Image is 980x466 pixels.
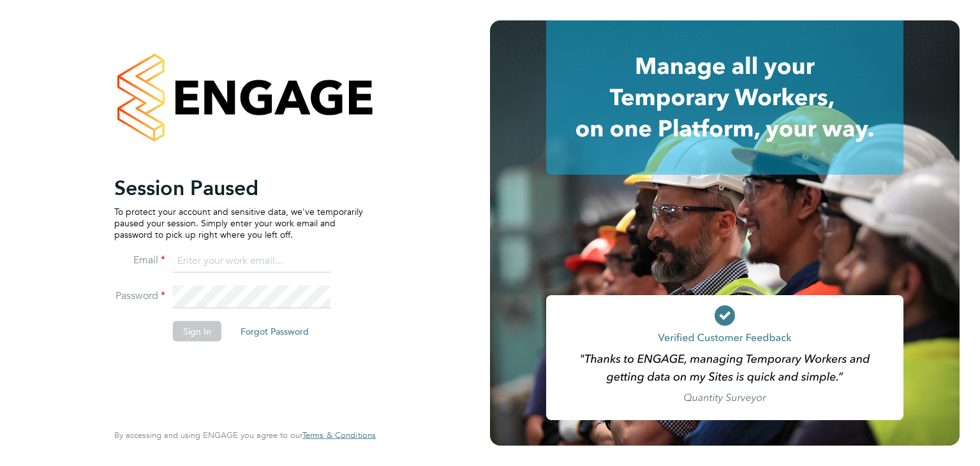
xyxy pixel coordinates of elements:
label: Email [114,253,165,266]
span: By accessing and using ENGAGE you agree to our [114,430,376,441]
input: Enter your work email... [173,250,330,273]
button: Forgot Password [230,321,319,341]
p: To protect your account and sensitive data, we've temporarily paused your session. Simply enter y... [114,205,363,240]
button: Sign In [173,321,221,341]
span: Terms & Conditions [302,430,376,441]
label: Password [114,289,165,302]
a: Terms & Conditions [302,430,376,441]
h2: Session Paused [114,175,363,200]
